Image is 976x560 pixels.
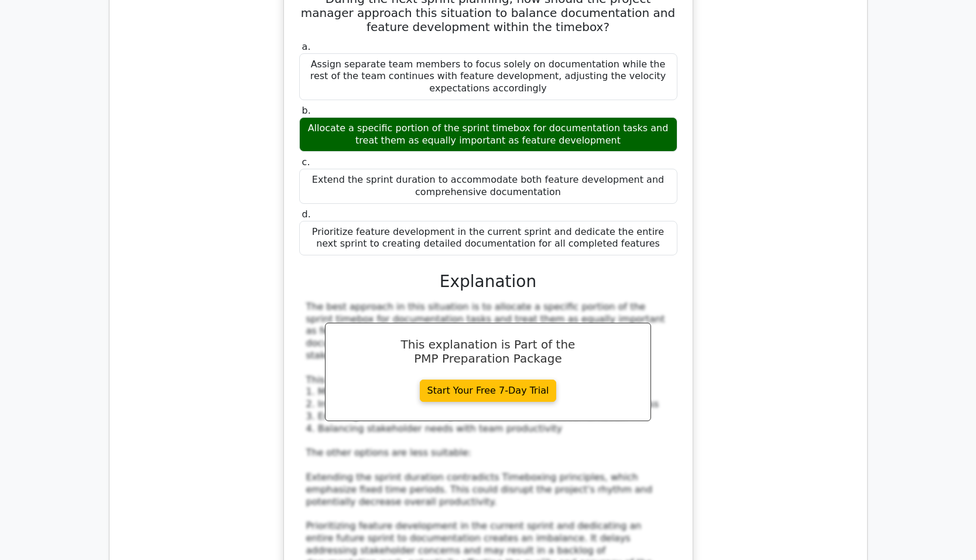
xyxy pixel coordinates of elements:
span: b. [302,105,311,116]
span: c. [302,156,310,168]
span: d. [302,209,311,220]
div: Assign separate team members to focus solely on documentation while the rest of the team continue... [299,53,677,100]
div: Allocate a specific portion of the sprint timebox for documentation tasks and treat them as equal... [299,117,677,152]
a: Start Your Free 7-Day Trial [420,380,557,402]
div: Prioritize feature development in the current sprint and dedicate the entire next sprint to creat... [299,221,677,256]
div: Extend the sprint duration to accommodate both feature development and comprehensive documentation [299,169,677,204]
span: a. [302,41,311,52]
h3: Explanation [306,272,670,292]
